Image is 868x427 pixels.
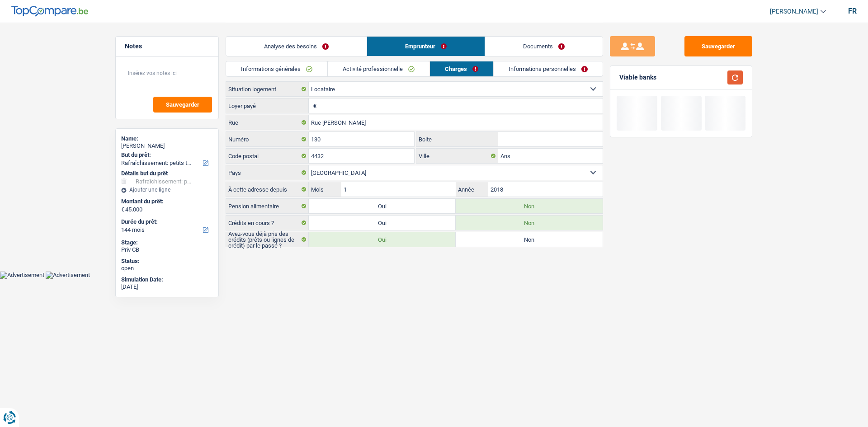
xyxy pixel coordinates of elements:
label: Pension alimentaire [226,199,309,213]
div: Ajouter une ligne [121,187,213,193]
label: Numéro [226,132,309,146]
label: Situation logement [226,82,309,96]
div: Stage: [121,239,213,246]
div: [DATE] [121,283,213,291]
label: Code postal [226,149,309,163]
h5: Notes [125,42,209,50]
img: TopCompare Logo [11,6,88,17]
label: Année [456,182,488,197]
div: Viable banks [619,74,656,81]
div: Name: [121,135,213,142]
span: € [309,99,319,113]
label: Montant du prêt: [121,198,211,205]
div: open [121,265,213,272]
span: [PERSON_NAME] [770,8,818,15]
div: Status: [121,258,213,265]
button: Sauvegarder [153,97,212,113]
button: Sauvegarder [684,36,752,56]
input: AAAA [488,182,603,197]
label: Boite [416,132,499,146]
span: € [121,206,124,213]
label: Rue [226,115,309,130]
label: Pays [226,165,309,180]
a: Activité professionnelle [328,61,429,76]
label: Oui [309,232,456,247]
label: Mois [309,182,341,197]
div: [PERSON_NAME] [121,142,213,150]
a: Documents [485,37,603,56]
label: Oui [309,216,456,230]
img: Advertisement [46,272,90,279]
input: MM [341,182,456,197]
label: Non [456,232,603,247]
div: Simulation Date: [121,276,213,283]
a: Emprunteur [367,37,485,56]
div: Priv CB [121,246,213,253]
a: Informations générales [226,61,327,76]
label: Ville [416,149,499,163]
span: Sauvegarder [166,102,199,108]
label: But du prêt: [121,151,211,159]
a: Analyse des besoins [226,37,367,56]
label: Loyer payé [226,99,309,113]
label: À cette adresse depuis [226,182,309,197]
a: Informations personnelles [494,61,603,76]
label: Oui [309,199,456,213]
label: Avez-vous déjà pris des crédits (prêts ou lignes de crédit) par le passé ? [226,232,309,247]
label: Crédits en cours ? [226,216,309,230]
div: fr [848,7,857,15]
label: Non [456,199,603,213]
label: Durée du prêt: [121,218,211,225]
a: Charges [430,61,493,76]
a: [PERSON_NAME] [763,4,826,19]
div: Détails but du prêt [121,170,213,177]
label: Non [456,216,603,230]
